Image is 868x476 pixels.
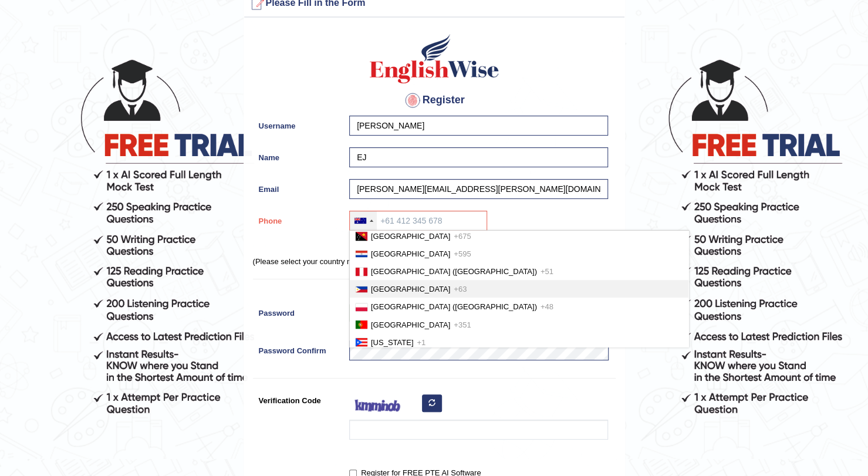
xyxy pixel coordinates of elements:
[371,285,450,293] span: [GEOGRAPHIC_DATA]
[371,232,450,241] span: [GEOGRAPHIC_DATA]
[371,320,450,329] span: [GEOGRAPHIC_DATA]
[367,32,501,85] img: Logo of English Wise create a new account for intelligent practice with AI
[253,179,344,195] label: Email
[253,390,344,406] label: Verification Code
[454,320,471,329] span: +351
[253,147,344,163] label: Name
[253,211,344,227] label: Phone
[350,211,377,230] div: Australia: +61
[371,249,450,258] span: [GEOGRAPHIC_DATA]
[253,116,344,131] label: Username
[253,256,616,267] p: (Please select your country name and enter your phone number.)
[454,249,471,258] span: +595
[541,267,553,276] span: +51
[253,340,344,356] label: Password Confirm
[253,91,616,110] h4: Register
[349,211,487,231] input: +61 412 345 678
[253,303,344,319] label: Password
[417,338,425,347] span: +1
[371,302,537,311] span: [GEOGRAPHIC_DATA] ([GEOGRAPHIC_DATA])
[454,285,467,293] span: +63
[371,267,537,276] span: [GEOGRAPHIC_DATA] ([GEOGRAPHIC_DATA])
[541,302,553,311] span: +48
[371,338,413,347] span: [US_STATE]
[454,232,471,241] span: +675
